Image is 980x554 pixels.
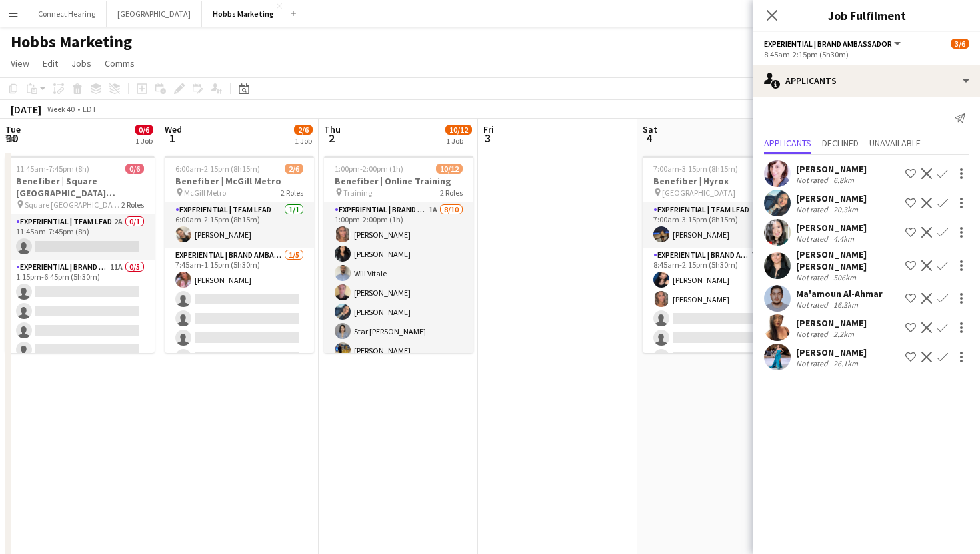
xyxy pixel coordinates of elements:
app-card-role: Experiential | Team Lead2A0/111:45am-7:45pm (8h) [5,214,155,260]
span: 2 Roles [440,188,463,198]
div: 8:45am-2:15pm (5h30m) [764,49,969,59]
span: 4 [641,131,657,146]
span: Applicants [764,138,811,148]
a: Edit [37,55,63,72]
app-card-role: Experiential | Brand Ambassador1/57:45am-1:15pm (5h30m)[PERSON_NAME] [165,248,314,370]
span: 30 [3,131,21,146]
div: 16.3km [831,300,861,310]
span: [GEOGRAPHIC_DATA] [662,188,735,198]
a: Jobs [66,55,97,72]
span: Jobs [71,57,91,69]
span: Comms [105,57,135,69]
span: Unavailable [869,138,921,148]
div: [PERSON_NAME] [796,192,867,204]
span: 1 [163,131,182,146]
div: 506km [831,272,859,282]
h3: Benefiber | Online Training [324,175,473,187]
div: EDT [83,104,97,114]
span: 2/6 [294,125,313,135]
span: Wed [165,123,182,135]
span: Week 40 [44,104,77,114]
div: [PERSON_NAME] [796,163,867,175]
span: Fri [483,123,494,135]
app-card-role: Experiential | Team Lead1/16:00am-2:15pm (8h15m)[PERSON_NAME] [165,202,314,248]
div: 4.4km [831,234,857,244]
div: 20.3km [831,204,861,214]
h1: Hobbs Marketing [11,32,132,52]
div: Not rated [796,204,831,214]
span: 10/12 [445,125,472,135]
div: 2.2km [831,329,857,339]
span: 3/6 [951,39,969,49]
div: 1 Job [446,136,471,146]
span: View [11,57,29,69]
button: Experiential | Brand Ambassador [764,39,903,49]
span: 2 Roles [121,200,144,210]
div: Ma'amoun Al-Ahmar [796,288,883,300]
div: [PERSON_NAME] [796,317,867,329]
span: 11:45am-7:45pm (8h) [16,164,89,174]
h3: Job Fulfilment [753,7,980,24]
div: [PERSON_NAME] [796,222,867,234]
app-card-role: Experiential | Brand Ambassador11A0/51:15pm-6:45pm (5h30m) [5,260,155,382]
div: Not rated [796,358,831,368]
div: Not rated [796,234,831,244]
div: 26.1km [831,358,861,368]
span: Tue [5,123,21,135]
span: McGill Metro [184,188,226,198]
span: Training [343,188,372,198]
span: 1:00pm-2:00pm (1h) [335,164,403,174]
a: Comms [99,55,140,72]
span: 0/6 [135,125,153,135]
div: 1 Job [135,136,153,146]
div: Not rated [796,329,831,339]
span: 10/12 [436,164,463,174]
div: Not rated [796,300,831,310]
span: Sat [643,123,657,135]
button: Connect Hearing [27,1,107,27]
span: Square [GEOGRAPHIC_DATA][PERSON_NAME] [25,200,121,210]
span: Thu [324,123,341,135]
button: Hobbs Marketing [202,1,285,27]
span: 2 Roles [281,188,303,198]
h3: Benefiber | Hyrox [643,175,792,187]
span: Edit [43,57,58,69]
div: [PERSON_NAME] [796,346,867,358]
h3: Benefiber | Square [GEOGRAPHIC_DATA][PERSON_NAME] MTL [5,175,155,199]
div: Not rated [796,272,831,282]
span: 2 [322,131,341,146]
app-job-card: 7:00am-3:15pm (8h15m)3/6Benefiber | Hyrox [GEOGRAPHIC_DATA]2 RolesExperiential | Team Lead1/17:00... [643,156,792,353]
app-card-role: Experiential | Brand Ambassador7A2/58:45am-2:15pm (5h30m)[PERSON_NAME][PERSON_NAME] [643,248,792,370]
span: 3 [481,131,494,146]
div: 1 Job [295,136,312,146]
app-card-role: Experiential | Brand Ambassador1A8/101:00pm-2:00pm (1h)[PERSON_NAME][PERSON_NAME]Will Vitale[PERS... [324,202,473,421]
app-job-card: 11:45am-7:45pm (8h)0/6Benefiber | Square [GEOGRAPHIC_DATA][PERSON_NAME] MTL Square [GEOGRAPHIC_DA... [5,156,155,353]
div: Not rated [796,175,831,185]
span: Experiential | Brand Ambassador [764,39,892,49]
h3: Benefiber | McGill Metro [165,175,314,187]
span: 6:00am-2:15pm (8h15m) [175,164,260,174]
app-job-card: 6:00am-2:15pm (8h15m)2/6Benefiber | McGill Metro McGill Metro2 RolesExperiential | Team Lead1/16:... [165,156,314,353]
span: 2/6 [285,164,303,174]
span: 7:00am-3:15pm (8h15m) [653,164,738,174]
app-job-card: 1:00pm-2:00pm (1h)10/12Benefiber | Online Training Training2 RolesExperiential | Brand Ambassador... [324,156,473,353]
div: Applicants [753,65,980,97]
span: Declined [822,138,859,148]
app-card-role: Experiential | Team Lead1/17:00am-3:15pm (8h15m)[PERSON_NAME] [643,202,792,248]
a: View [5,55,35,72]
div: [DATE] [11,103,41,116]
button: [GEOGRAPHIC_DATA] [107,1,202,27]
div: 6.8km [831,175,857,185]
div: [PERSON_NAME] [PERSON_NAME] [796,248,900,272]
span: 0/6 [125,164,144,174]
